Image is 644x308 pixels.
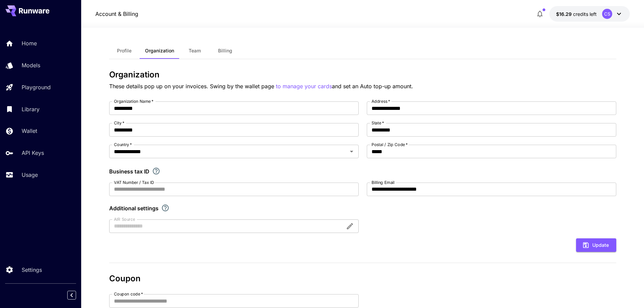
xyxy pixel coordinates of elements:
[95,10,138,18] nav: breadcrumb
[152,167,160,175] svg: If you are a business tax registrant, please enter your business tax ID here.
[602,9,612,19] div: CS
[332,83,413,90] span: and set an Auto top-up amount.
[347,147,356,156] button: Open
[114,98,153,104] label: Organization Name
[22,171,38,179] p: Usage
[22,39,37,47] p: Home
[117,48,132,54] span: Profile
[372,142,408,147] label: Postal / Zip Code
[556,11,573,17] span: $16.29
[109,274,616,283] h3: Coupon
[372,120,384,126] label: State
[109,204,159,212] p: Additional settings
[22,149,44,157] p: API Keys
[556,10,597,18] div: $16.2897
[114,120,124,126] label: City
[573,11,597,17] span: credits left
[22,266,42,274] p: Settings
[114,216,135,222] label: AIR Source
[372,98,390,104] label: Address
[276,82,332,91] button: to manage your cards
[109,167,149,175] p: Business tax ID
[145,48,174,54] span: Organization
[576,238,616,252] button: Update
[114,180,154,185] label: VAT Number / Tax ID
[109,83,276,90] span: These details pop up on your invoices. Swing by the wallet page
[372,180,395,185] label: Billing Email
[109,70,616,79] h3: Organization
[67,291,76,300] button: Collapse sidebar
[189,48,201,54] span: Team
[114,291,143,297] label: Coupon code
[22,105,40,113] p: Library
[22,83,51,91] p: Playground
[22,127,37,135] p: Wallet
[161,204,169,212] svg: Explore additional customization settings
[95,10,138,18] a: Account & Billing
[22,61,40,69] p: Models
[549,6,630,22] button: $16.2897CS
[72,289,81,301] div: Collapse sidebar
[114,142,132,147] label: Country
[218,48,232,54] span: Billing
